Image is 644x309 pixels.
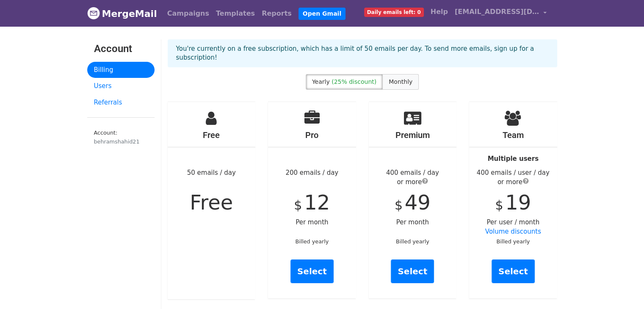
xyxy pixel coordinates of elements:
[332,78,376,85] span: (25% discount)
[395,198,403,212] span: $
[505,190,531,214] span: 19
[389,78,412,85] span: Monthly
[94,138,148,146] div: behramshahid21
[304,190,330,214] span: 12
[295,238,329,245] small: Billed yearly
[268,102,356,298] div: 200 emails / day Per month
[469,168,557,187] div: 400 emails / user / day or more
[87,78,155,94] a: Users
[312,78,330,85] span: Yearly
[213,5,258,22] a: Templates
[361,3,427,20] a: Daily emails left: 0
[405,190,431,214] span: 49
[268,130,356,140] h4: Pro
[451,3,550,23] a: [EMAIL_ADDRESS][DOMAIN_NAME]
[369,168,457,187] div: 400 emails / day or more
[87,5,157,22] a: MergeMail
[176,44,549,62] p: You're currently on a free subscription, which has a limit of 50 emails per day. To send more ema...
[364,8,424,17] span: Daily emails left: 0
[369,130,457,140] h4: Premium
[602,268,644,309] iframe: Chat Widget
[492,259,535,283] a: Select
[485,228,541,235] a: Volume discounts
[496,238,530,245] small: Billed yearly
[469,130,557,140] h4: Team
[164,5,213,22] a: Campaigns
[290,259,334,283] a: Select
[190,190,233,214] span: Free
[369,102,457,298] div: Per month
[294,198,302,212] span: $
[168,130,256,140] h4: Free
[258,5,295,22] a: Reports
[87,62,155,78] a: Billing
[94,43,148,55] h3: Account
[87,94,155,111] a: Referrals
[455,7,539,17] span: [EMAIL_ADDRESS][DOMAIN_NAME]
[391,259,434,283] a: Select
[94,130,148,146] small: Account:
[495,198,503,212] span: $
[299,8,345,20] a: Open Gmail
[168,102,256,299] div: 50 emails / day
[87,7,100,19] img: MergeMail logo
[396,238,429,245] small: Billed yearly
[469,102,557,298] div: Per user / month
[427,3,451,20] a: Help
[488,155,539,163] strong: Multiple users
